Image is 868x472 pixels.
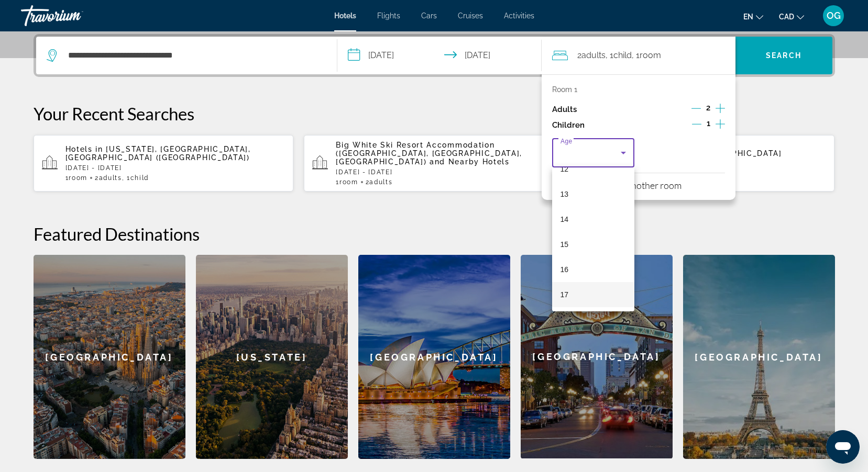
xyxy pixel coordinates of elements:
[552,282,635,307] mat-option: 17 years old
[826,430,860,464] iframe: Button to launch messaging window
[552,257,635,282] mat-option: 16 years old
[552,156,635,182] mat-option: 12 years old
[552,182,635,207] mat-option: 13 years old
[561,163,569,175] span: 12
[561,238,569,251] span: 15
[561,263,569,276] span: 16
[552,232,635,257] mat-option: 15 years old
[561,188,569,200] span: 13
[561,213,569,226] span: 14
[561,288,569,301] span: 17
[552,207,635,232] mat-option: 14 years old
